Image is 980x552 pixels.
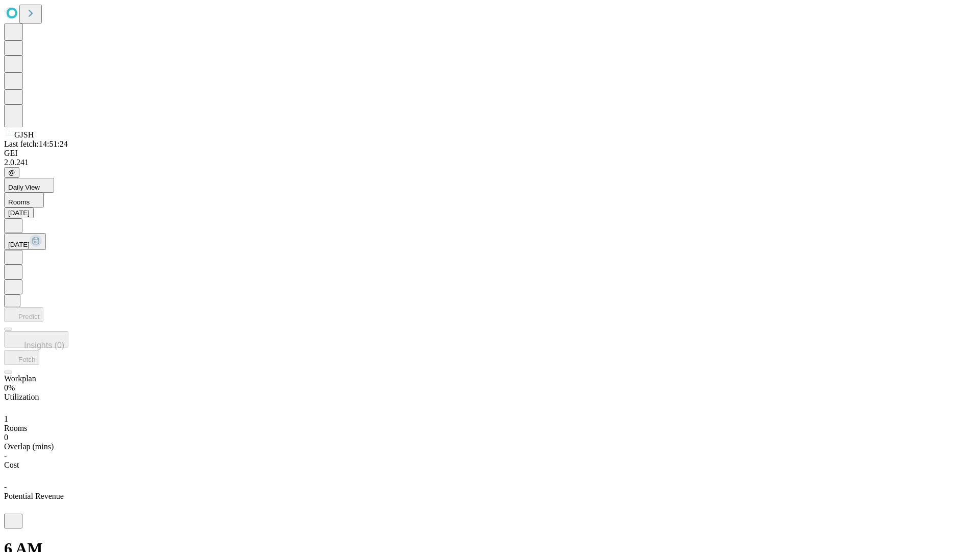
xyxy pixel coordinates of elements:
span: Insights (0) [24,341,64,350]
button: [DATE] [4,208,34,218]
span: Rooms [8,198,30,206]
button: Predict [4,307,43,322]
button: Insights (0) [4,331,68,348]
span: Potential Revenue [4,492,64,500]
span: Overlap (mins) [4,442,54,451]
span: - [4,482,7,491]
span: Cost [4,461,19,469]
span: Daily View [8,183,40,191]
span: Workplan [4,374,36,383]
button: [DATE] [4,233,46,250]
span: @ [8,169,15,176]
button: Rooms [4,193,44,208]
span: Rooms [4,424,27,432]
span: [DATE] [8,241,30,248]
span: Last fetch: 14:51:24 [4,140,68,148]
button: @ [4,167,19,178]
span: Utilization [4,393,39,401]
div: 2.0.241 [4,158,976,167]
span: 1 [4,415,8,423]
span: 0 [4,433,8,442]
button: Daily View [4,178,54,193]
span: GJSH [14,130,34,139]
span: - [4,451,7,460]
div: GEI [4,149,976,158]
span: 0% [4,383,15,392]
button: Fetch [4,350,39,365]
